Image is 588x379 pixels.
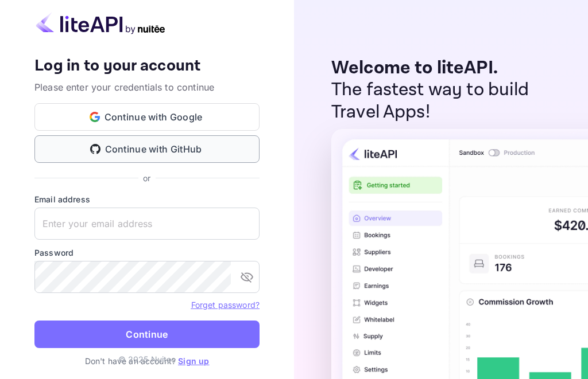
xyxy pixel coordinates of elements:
img: liteapi [34,12,167,34]
a: Sign up [178,356,209,366]
p: Welcome to liteAPI. [331,57,565,79]
p: The fastest way to build Travel Apps! [331,79,565,123]
button: Continue [34,321,260,348]
p: © 2025 Nuitee [118,353,176,365]
a: Forget password? [191,300,260,310]
button: Continue with GitHub [34,135,260,163]
p: Please enter your credentials to continue [34,80,260,94]
h4: Log in to your account [34,56,260,76]
button: Continue with Google [34,103,260,131]
a: Forget password? [191,299,260,310]
label: Password [34,247,260,259]
p: Don't have an account? [34,355,260,367]
input: Enter your email address [34,208,260,240]
p: or [143,172,150,184]
button: toggle password visibility [235,265,258,288]
label: Email address [34,193,260,205]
